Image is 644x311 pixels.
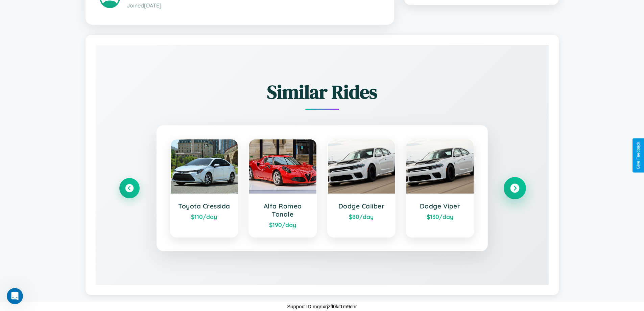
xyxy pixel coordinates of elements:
a: Dodge Caliber$80/day [327,139,396,238]
div: $ 130 /day [413,213,467,220]
div: $ 190 /day [256,221,310,228]
a: Toyota Cressida$110/day [170,139,239,238]
h3: Dodge Viper [413,202,467,210]
h3: Dodge Caliber [335,202,388,210]
p: Joined [DATE] [127,1,380,10]
h3: Toyota Cressida [177,202,231,210]
h3: Alfa Romeo Tonale [256,202,310,218]
div: $ 80 /day [335,213,388,220]
iframe: Intercom live chat [7,288,23,304]
h2: Similar Rides [119,79,525,105]
p: Support ID: mgrlxrjzfl0kr1m9chr [287,302,357,311]
div: $ 110 /day [177,213,231,220]
a: Alfa Romeo Tonale$190/day [248,139,317,238]
a: Dodge Viper$130/day [406,139,474,238]
div: Give Feedback [636,142,641,169]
